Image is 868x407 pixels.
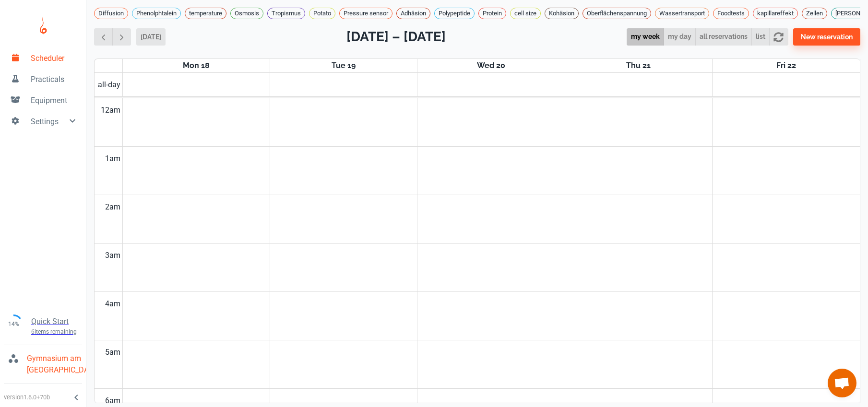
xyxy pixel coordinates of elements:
[753,8,798,19] div: kapillareffekt
[479,9,506,18] span: Protein
[103,147,122,171] div: 1am
[185,8,226,19] div: temperature
[545,9,578,18] span: Kohäsion
[664,28,696,46] button: my day
[230,8,263,19] div: Osmosis
[268,9,305,18] span: Tropismus
[475,59,507,72] a: August 20, 2025
[181,59,212,72] a: August 18, 2025
[655,8,709,19] div: Wassertransport
[309,9,335,18] span: Potato
[103,244,122,267] div: 3am
[95,9,128,18] span: Diffusion
[769,28,788,46] button: refresh
[136,28,166,46] button: [DATE]
[267,8,305,19] div: Tropismus
[339,8,392,19] div: Pressure sensor
[478,8,506,19] div: Protein
[397,9,430,18] span: Adhäsion
[132,9,180,18] span: Phenolphtalein
[624,59,653,72] a: August 21, 2025
[103,292,122,316] div: 4am
[185,9,226,18] span: temperature
[753,9,797,18] span: kapillareffekt
[132,8,181,19] div: Phenolphtalein
[583,9,651,18] span: Oberflächenspannung
[510,8,541,19] div: cell size
[309,8,335,19] div: Potato
[511,9,540,18] span: cell size
[103,195,122,219] div: 2am
[802,9,827,18] span: Zellen
[94,28,113,46] button: Previous week
[435,9,474,18] span: Polypeptide
[802,8,827,19] div: Zellen
[583,8,651,19] div: Oberflächenspannung
[103,340,122,364] div: 5am
[330,59,357,72] a: August 19, 2025
[774,59,798,72] a: August 22, 2025
[112,28,131,46] button: Next week
[340,9,392,18] span: Pressure sensor
[713,9,749,18] span: Foodtests
[793,28,860,46] button: New reservation
[751,28,770,46] button: list
[434,8,475,19] div: Polypeptide
[713,8,749,19] div: Foodtests
[655,9,709,18] span: Wassertransport
[545,8,579,19] div: Kohäsion
[627,28,664,46] button: my week
[346,27,446,47] h2: [DATE] – [DATE]
[99,98,122,122] div: 12am
[94,8,128,19] div: Diffusion
[695,28,752,46] button: all reservations
[231,9,263,18] span: Osmosis
[828,369,856,397] a: Chat öffnen
[396,8,430,19] div: Adhäsion
[96,79,122,91] span: all-day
